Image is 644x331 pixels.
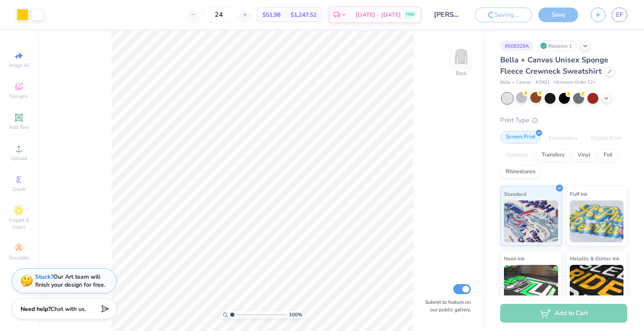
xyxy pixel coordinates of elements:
[598,149,618,162] div: Foil
[428,6,469,23] input: Untitled Design
[570,190,587,198] span: Puff Ink
[262,10,280,19] span: $51.98
[572,149,596,162] div: Vinyl
[554,79,596,86] span: Minimum Order: 12 +
[543,132,583,145] div: Embroidery
[406,12,415,18] span: FREE
[570,200,624,242] img: Puff Ink
[500,55,608,76] span: Bella + Canvas Unisex Sponge Fleece Crewneck Sweatshirt
[35,273,105,289] div: Our Art team will finish your design for free.
[356,10,401,19] span: [DATE] - [DATE]
[291,10,317,19] span: $1,247.52
[536,149,570,162] div: Transfers
[21,305,51,313] strong: Need help?
[504,200,558,242] img: Standard
[203,7,235,22] input: – –
[616,10,623,20] span: EF
[504,254,525,263] span: Neon Ink
[586,132,626,145] div: Digital Print
[10,93,28,100] span: Designs
[535,79,550,86] span: # 3901
[51,305,86,313] span: Chat with us.
[538,41,576,51] div: Revision 1
[500,149,534,162] div: Applique
[453,49,470,65] img: Back
[421,298,471,313] label: Submit to feature on our public gallery.
[10,155,27,162] span: Upload
[289,311,302,318] span: 100 %
[4,217,34,230] span: Clipart & logos
[500,131,541,144] div: Screen Print
[9,254,29,261] span: Decorate
[504,265,558,307] img: Neon Ink
[500,79,531,86] span: Bella + Canvas
[35,273,53,281] strong: Stuck?
[500,166,541,178] div: Rhinestones
[612,8,627,22] a: EF
[500,41,534,51] div: # 508329A
[9,62,29,69] span: Image AI
[13,186,26,192] span: Greek
[504,190,526,198] span: Standard
[570,265,624,307] img: Metallic & Glitter Ink
[456,69,467,77] div: Back
[570,254,619,263] span: Metallic & Glitter Ink
[500,115,627,125] div: Print Type
[9,124,29,131] span: Add Text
